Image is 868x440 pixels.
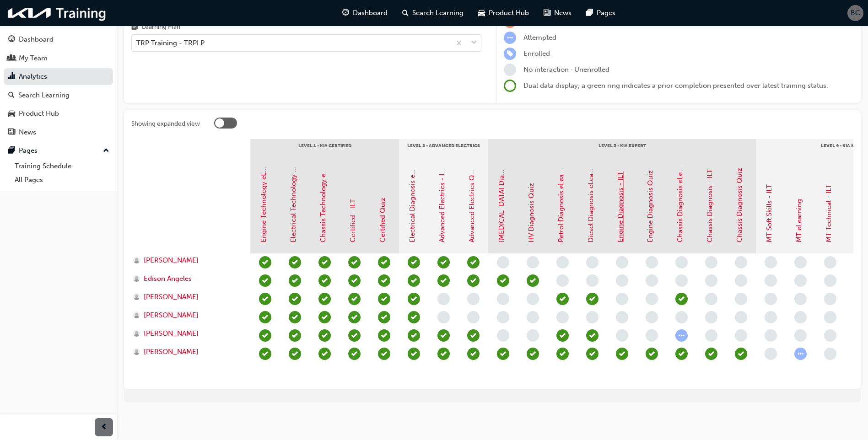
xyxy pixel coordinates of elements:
span: learningRecordVerb_NONE-icon [794,274,807,287]
span: learningRecordVerb_PASS-icon [378,348,390,360]
a: guage-iconDashboard [335,4,395,22]
span: learningRecordVerb_ATTEND-icon [437,329,450,342]
span: learningRecordVerb_PASS-icon [259,256,271,268]
span: learningRecordVerb_NONE-icon [705,274,717,287]
span: News [554,8,571,18]
span: learningRecordVerb_PASS-icon [289,293,301,305]
span: learningRecordVerb_NONE-icon [504,64,516,76]
span: learningRecordVerb_PASS-icon [467,256,480,268]
span: Dual data display; a green ring indicates a prior completion presented over latest training status. [523,81,828,90]
span: news-icon [544,7,550,19]
div: Level 1 - Kia Certified [250,139,399,162]
span: learningRecordVerb_NONE-icon [705,329,717,342]
span: learningRecordVerb_PASS-icon [378,293,390,305]
a: pages-iconPages [579,4,623,22]
span: learningRecordVerb_NONE-icon [467,293,480,305]
span: Dashboard [353,8,388,18]
a: MT eLearning [795,199,803,242]
span: learningRecordVerb_NONE-icon [646,311,658,323]
span: learningRecordVerb_ATTEND-icon [616,348,628,360]
span: learningRecordVerb_PASS-icon [259,311,271,323]
span: learningRecordVerb_ATTEND-icon [348,311,361,323]
a: [PERSON_NAME] [133,310,242,321]
span: guage-icon [8,36,15,44]
span: [PERSON_NAME] [144,255,199,266]
a: Search Learning [4,87,113,104]
span: learningRecordVerb_ENROLL-icon [504,48,516,60]
span: learningRecordVerb_PASS-icon [408,274,420,287]
span: learningRecordVerb_NONE-icon [824,293,836,305]
a: Engine Diagnosis - ILT [616,172,625,242]
span: [PERSON_NAME] [144,328,199,339]
span: learningRecordVerb_PASS-icon [378,329,390,342]
span: learningRecordVerb_PASS-icon [467,274,480,287]
span: news-icon [8,129,15,137]
span: pages-icon [586,7,593,19]
span: learningRecordVerb_PASS-icon [527,274,539,287]
a: Training Schedule [11,159,113,173]
span: learningRecordVerb_NONE-icon [765,329,777,342]
a: [PERSON_NAME] [133,347,242,357]
span: learningRecordVerb_NONE-icon [765,256,777,268]
span: learningRecordVerb_NONE-icon [794,256,807,268]
span: car-icon [478,7,485,19]
span: up-icon [103,145,109,157]
span: learningRecordVerb_PASS-icon [408,329,420,342]
span: learningRecordVerb_PASS-icon [467,329,480,342]
button: DashboardMy TeamAnalyticsSearch LearningProduct HubNews [4,29,113,142]
span: [PERSON_NAME] [144,292,199,302]
a: Petrol Diagnosis eLearning [557,157,565,242]
span: car-icon [8,110,15,118]
span: learningRecordVerb_PASS-icon [289,274,301,287]
span: learningRecordVerb_PASS-icon [586,348,598,360]
span: Pages [597,8,615,18]
span: learningRecordVerb_NONE-icon [497,256,509,268]
span: learningRecordVerb_NONE-icon [556,256,569,268]
span: learningRecordVerb_NONE-icon [794,311,807,323]
span: learningRecordVerb_PASS-icon [408,256,420,268]
span: pages-icon [8,147,15,155]
span: learningRecordVerb_NONE-icon [646,256,658,268]
a: Advanced Electrics - ILT [438,166,446,242]
span: learningRecordVerb_PASS-icon [586,329,598,342]
span: learningRecordVerb_PASS-icon [586,293,598,305]
span: learningRecordVerb_NONE-icon [556,311,569,323]
span: learningRecordVerb_ATTEND-icon [497,348,509,360]
span: learningRecordVerb_NONE-icon [765,293,777,305]
a: Analytics [4,68,113,85]
span: [PERSON_NAME] [144,347,199,357]
span: learningRecordVerb_PASS-icon [408,348,420,360]
span: learningRecordVerb_PASS-icon [675,348,688,360]
span: learningRecordVerb_NONE-icon [705,256,717,268]
span: learningRecordVerb_ATTEMPT-icon [675,329,688,342]
span: learningRecordVerb_PASS-icon [259,274,271,287]
span: learningRecordVerb_PASS-icon [318,256,331,268]
span: learningRecordVerb_PASS-icon [556,329,569,342]
a: Chassis Diagnosis - ILT [706,169,714,242]
span: learningRecordVerb_NONE-icon [646,293,658,305]
span: learningRecordVerb_PASS-icon [318,311,331,323]
span: search-icon [402,7,409,19]
a: news-iconNews [536,4,579,22]
span: learningRecordVerb_NONE-icon [467,311,480,323]
span: learningRecordVerb_ATTEND-icon [348,329,361,342]
span: learningRecordVerb_NONE-icon [765,348,777,360]
span: learningRecordVerb_NONE-icon [735,311,747,323]
span: learningRecordVerb_PASS-icon [289,256,301,268]
div: My Team [19,53,48,64]
a: Dashboard [4,31,113,48]
span: learningRecordVerb_PASS-icon [408,293,420,305]
a: [PERSON_NAME] [133,328,242,339]
img: kia-training [5,4,110,22]
span: learningRecordVerb_NONE-icon [735,274,747,287]
a: [PERSON_NAME] [133,255,242,266]
a: car-iconProduct Hub [471,4,536,22]
span: learningRecordVerb_NONE-icon [616,256,628,268]
span: learningRecordVerb_NONE-icon [824,274,836,287]
a: [PERSON_NAME] [133,292,242,302]
a: search-iconSearch Learning [395,4,471,22]
span: learningRecordVerb_PASS-icon [556,348,569,360]
span: learningRecordVerb_PASS-icon [318,348,331,360]
span: learningRecordVerb_PASS-icon [408,311,420,323]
